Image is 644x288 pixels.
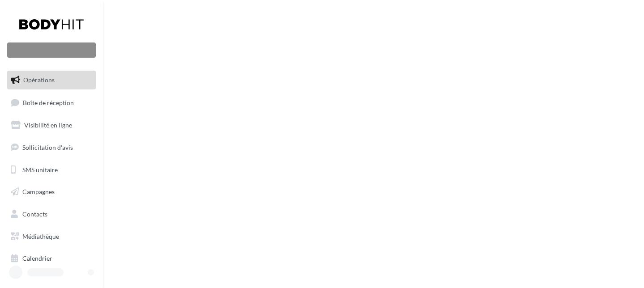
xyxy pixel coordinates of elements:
a: Opérations [5,71,98,89]
span: Opérations [23,76,55,84]
span: Campagnes [22,188,55,195]
span: Calendrier [22,254,52,262]
span: Médiathèque [22,233,59,240]
a: Boîte de réception [5,93,98,112]
span: Sollicitation d'avis [22,144,73,151]
a: Médiathèque [5,227,98,246]
span: Boîte de réception [23,98,74,106]
a: Contacts [5,205,98,224]
span: Visibilité en ligne [24,121,72,129]
a: Calendrier [5,249,98,268]
a: SMS unitaire [5,161,98,179]
div: Nouvelle campagne [7,42,96,58]
a: Visibilité en ligne [5,116,98,135]
a: Sollicitation d'avis [5,138,98,157]
span: Contacts [22,210,47,218]
a: Campagnes [5,182,98,201]
span: SMS unitaire [22,165,58,173]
